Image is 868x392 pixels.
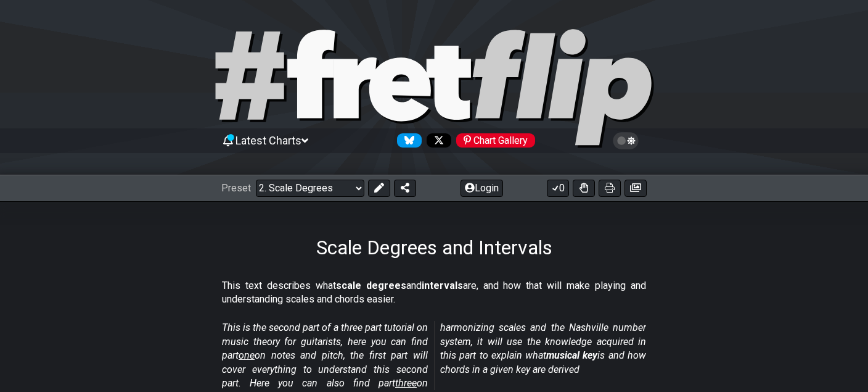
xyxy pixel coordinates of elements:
span: Toggle light / dark theme [619,135,633,146]
span: Preset [221,182,251,194]
a: Follow #fretflip at X [422,133,451,148]
strong: scale degrees [336,280,406,291]
button: Login [461,180,503,197]
select: Preset [256,180,364,197]
a: Follow #fretflip at Bluesky [392,133,422,148]
strong: intervals [422,280,463,291]
button: Edit Preset [368,180,390,197]
h1: Scale Degrees and Intervals [316,236,552,259]
span: Latest Charts [235,134,301,147]
button: Share Preset [394,180,416,197]
button: Create image [624,180,647,197]
a: #fretflip at Pinterest [451,133,535,148]
div: Chart Gallery [456,133,535,148]
span: one [239,349,255,361]
span: three [395,377,417,389]
em: This is the second part of a three part tutorial on music theory for guitarists, here you can fin... [222,322,646,389]
button: Toggle Dexterity for all fretkits [573,180,595,197]
button: Print [599,180,621,197]
p: This text describes what and are, and how that will make playing and understanding scales and cho... [222,279,646,307]
strong: musical key [546,349,597,361]
button: 0 [547,180,569,197]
